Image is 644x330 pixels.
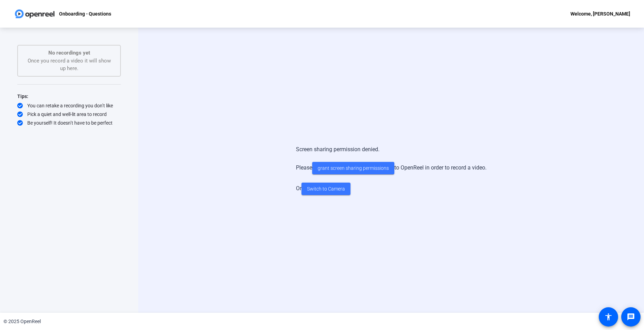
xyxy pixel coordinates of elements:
img: OpenReel logo [14,7,56,21]
button: grant screen sharing permissions [312,162,394,174]
div: Tips: [17,92,121,100]
span: grant screen sharing permissions [318,165,389,172]
mat-icon: accessibility [604,313,613,321]
div: Pick a quiet and well-lit area to record [17,111,121,118]
p: Onboarding - Questions [59,10,111,18]
div: Welcome, [PERSON_NAME] [570,10,630,18]
div: Once you record a video it will show up here. [25,49,113,72]
div: You can retake a recording you don’t like [17,102,121,109]
p: No recordings yet [25,49,113,57]
button: Switch to Camera [301,183,350,195]
div: Screen sharing permission denied. Please to OpenReel in order to record a video. Or [296,138,487,202]
div: © 2025 OpenReel [3,318,41,325]
mat-icon: message [627,313,635,321]
span: Switch to Camera [307,185,345,193]
div: Be yourself! It doesn’t have to be perfect [17,119,121,126]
